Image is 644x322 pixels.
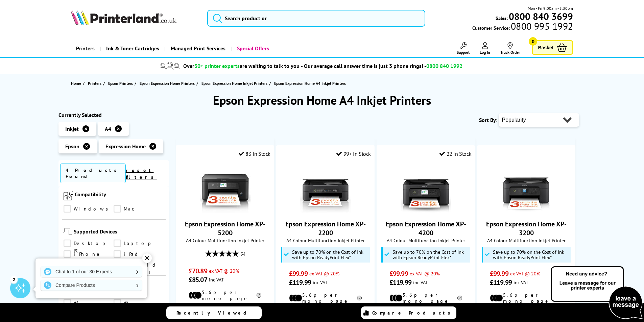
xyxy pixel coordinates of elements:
img: Epson Expression Home XP-3200 [501,162,552,213]
span: 0800 840 1992 [426,63,462,69]
span: (1) [241,247,245,260]
a: Laptop [114,240,164,247]
a: Epson Printers [108,80,135,87]
span: Customer Service: [472,23,573,31]
a: Compare Products [361,306,456,319]
span: £119.99 [490,278,512,287]
a: A5 [114,299,164,306]
span: Epson Expression Home Printers [140,80,195,87]
span: A4 Colour Multifunction Inkjet Printer [380,237,471,244]
span: £99.99 [389,269,408,278]
h1: Epson Expression Home A4 Inkjet Printers [58,92,586,108]
span: A4 [105,125,111,132]
span: Inkjet [65,125,79,132]
span: Recently Viewed [176,310,253,316]
a: Mac [114,205,164,213]
a: iPhone [64,250,114,258]
li: 5.6p per mono page [389,292,462,304]
a: Epson Expression Home XP-3200 [501,207,552,214]
div: 99+ In Stock [336,150,371,157]
span: £99.99 [490,269,508,278]
img: Epson Expression Home XP-5200 [200,162,251,213]
span: Save up to 70% on the Cost of Ink with Epson ReadyPrint Flex* [493,249,569,260]
a: Support [457,42,470,55]
span: Over are waiting to talk to you [183,63,300,69]
img: Epson Expression Home XP-4200 [401,162,451,213]
div: 22 In Stock [439,150,471,157]
span: inc VAT [313,279,328,286]
a: Managed Print Services [164,40,231,57]
span: £119.99 [289,278,311,287]
a: Epson Expression Home Inkjet Printers [201,80,269,87]
span: Save up to 70% on the Cost of Ink with Epson ReadyPrint Flex* [292,249,368,260]
a: Epson Expression Home XP-5200 [185,220,265,237]
a: Printerland Logo [71,10,199,26]
span: inc VAT [413,279,428,286]
span: Printers [88,80,101,87]
div: 83 In Stock [239,150,270,157]
img: Open Live Chat window [549,265,644,321]
span: Compare Products [372,310,454,316]
span: Ink & Toner Cartridges [106,40,159,57]
li: 5.6p per mono page [289,292,362,304]
span: inc VAT [209,276,224,283]
span: Basket [538,43,553,52]
a: 0800 840 3699 [508,13,573,20]
a: Epson Expression Home XP-5200 [200,207,251,214]
span: ex VAT @ 20% [209,268,239,274]
a: Epson Expression Home XP-4200 [401,207,451,214]
span: Log In [480,50,490,55]
span: Epson [65,143,79,150]
a: Epson Expression Home Printers [140,80,196,87]
span: 30+ printer experts [194,63,240,69]
a: Printers [71,40,100,57]
span: Sort By: [479,117,497,123]
img: Compatibility [64,191,73,200]
a: Track Order [500,42,520,55]
span: ex VAT @ 20% [510,270,540,277]
a: A4 [64,299,114,306]
span: ex VAT @ 20% [309,270,339,277]
span: Supported Devices [74,228,164,236]
span: 0800 995 1992 [510,23,573,29]
b: 0800 840 3699 [509,10,573,23]
a: Epson Expression Home XP-4200 [386,220,466,237]
a: reset filters [126,167,157,180]
a: Special Offers [231,40,274,57]
li: 5.6p per mono page [490,292,563,304]
div: Currently Selected [58,112,169,118]
img: Printerland Logo [71,10,176,25]
img: Epson Expression Home XP-2200 [300,162,351,213]
span: Mon - Fri 9:00am - 5:30pm [528,5,573,11]
span: Epson Printers [108,80,133,87]
span: 0 [529,37,537,46]
a: Epson Expression Home XP-3200 [486,220,567,237]
span: £70.89 [189,267,207,275]
div: ✕ [142,253,152,263]
span: Sales: [496,15,508,21]
a: Basket 0 [532,40,573,55]
span: Save up to 70% on the Cost of Ink with Epson ReadyPrint Flex* [392,249,469,260]
li: 5.6p per mono page [189,289,261,301]
span: Epson Expression Home Inkjet Printers [201,80,267,87]
a: Compare Products [41,280,142,291]
span: A4 Colour Multifunction Inkjet Printer [280,237,371,244]
a: Printers [88,80,103,87]
a: Epson Expression Home XP-2200 [285,220,366,237]
span: Compatibility [75,191,164,202]
span: 4 Products Found [60,164,126,183]
a: Ink & Toner Cartridges [100,40,164,57]
span: A4 Colour Multifunction Inkjet Printer [481,237,572,244]
a: iPad [114,250,164,258]
a: Recently Viewed [166,306,262,319]
a: Log In [480,42,490,55]
span: Epson Expression Home A4 Inkjet Printers [274,81,346,86]
span: £119.99 [389,278,411,287]
span: ex VAT @ 20% [410,270,440,277]
span: Support [457,50,470,55]
span: inc VAT [514,279,528,286]
span: £99.99 [289,269,308,278]
span: £85.07 [189,275,207,284]
span: - Our average call answer time is just 3 phone rings! - [301,63,462,69]
span: Expression Home [105,143,146,150]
